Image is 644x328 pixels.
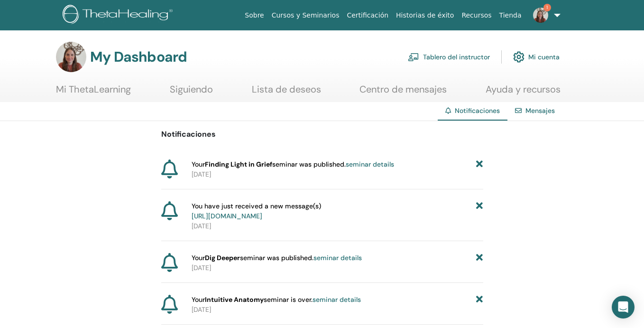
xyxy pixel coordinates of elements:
a: Tablero del instructor [408,47,490,67]
h3: My Dashboard [90,48,187,66]
p: [DATE] [192,169,483,179]
p: [DATE] [192,263,483,273]
a: [URL][DOMAIN_NAME] [192,212,262,220]
span: Your seminar was published. [192,159,394,169]
a: Certificación [343,7,392,24]
a: Recursos [458,7,495,24]
div: Open Intercom Messenger [612,296,635,319]
a: Lista de deseos [252,84,321,102]
a: Siguiendo [170,84,213,102]
a: Centro de mensajes [359,84,447,102]
img: default.jpg [56,42,86,72]
a: Mi ThetaLearning [56,84,131,102]
a: Cursos y Seminarios [268,7,343,24]
strong: Finding Light in Grief [205,160,272,169]
a: Mi cuenta [513,47,560,67]
span: Your seminar was published. [192,253,362,263]
p: [DATE] [192,221,483,231]
span: 1 [543,4,551,11]
img: default.jpg [533,8,548,23]
strong: Intuitive Anatomy [205,295,264,304]
a: seminar details [313,253,362,262]
img: logo.png [63,5,176,26]
img: chalkboard-teacher.svg [408,53,419,61]
span: You have just received a new message(s) [192,201,321,221]
a: Tienda [496,7,525,24]
strong: Dig Deeper [205,253,240,262]
a: Ayuda y recursos [486,84,561,102]
span: Your seminar is over. [192,295,361,305]
p: [DATE] [192,305,483,315]
p: Notificaciones [161,129,483,140]
img: cog.svg [513,49,524,65]
span: Notificaciones [455,106,500,115]
a: seminar details [313,295,361,304]
a: seminar details [346,160,394,169]
a: Mensajes [525,106,555,115]
a: Sobre [241,7,267,24]
a: Historias de éxito [392,7,458,24]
